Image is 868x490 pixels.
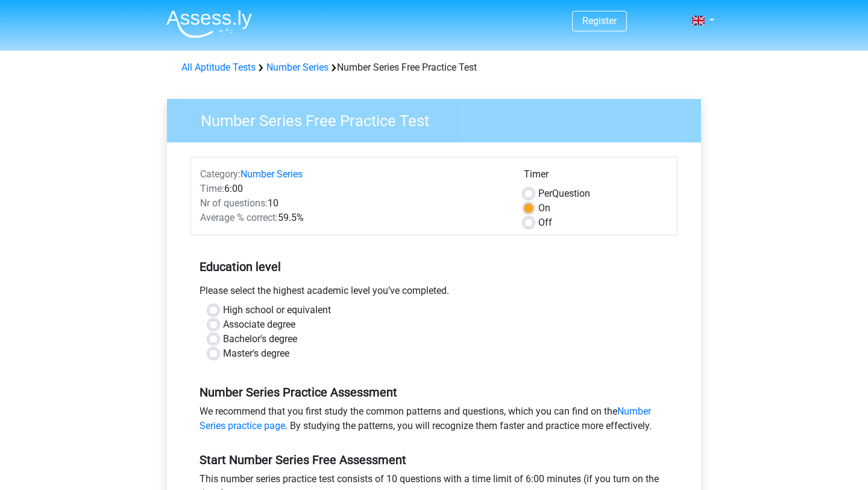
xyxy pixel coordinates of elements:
div: Timer [524,167,668,186]
div: Please select the highest academic level you’ve completed. [190,284,678,303]
h3: Number Series Free Practice Test [186,107,692,130]
h5: Number Series Practice Assessment [200,385,668,399]
h5: Education level [200,255,668,279]
a: All Aptitude Tests [181,62,256,73]
span: Average % correct: [200,212,278,223]
div: 6:00 [191,182,515,196]
a: Register [582,15,617,27]
span: Per [538,188,552,199]
img: Assessly [166,10,252,38]
div: Number Series Free Practice Test [177,60,691,75]
label: Associate degree [223,317,295,332]
a: Number Series [266,62,329,73]
label: Bachelor's degree [223,332,297,346]
label: High school or equivalent [223,303,331,317]
div: 59.5% [191,211,515,225]
div: 10 [191,196,515,211]
label: Off [538,215,552,230]
h5: Start Number Series Free Assessment [200,453,668,467]
label: On [538,201,550,215]
span: Time: [200,183,224,194]
span: Nr of questions: [200,197,268,209]
span: Category: [200,168,241,180]
label: Master's degree [223,346,289,361]
a: Number Series [241,168,303,180]
label: Question [538,186,590,201]
div: We recommend that you first study the common patterns and questions, which you can find on the . ... [190,404,678,438]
